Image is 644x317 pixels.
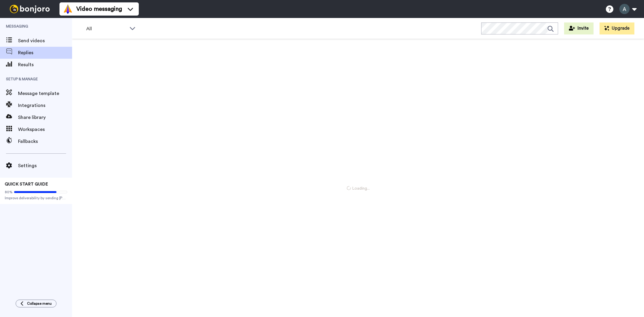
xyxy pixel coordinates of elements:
span: Workspaces [18,126,72,133]
span: Results [18,61,72,68]
span: Improve deliverability by sending [PERSON_NAME]’s from your own email [5,196,67,200]
span: Loading... [347,185,370,191]
img: bj-logo-header-white.svg [7,5,52,13]
span: Send videos [18,37,72,44]
img: vm-color.svg [63,4,73,14]
span: Collapse menu [27,301,52,306]
span: Integrations [18,102,72,109]
span: Settings [18,162,72,169]
span: Message template [18,90,72,97]
span: All [86,25,126,32]
span: QUICK START GUIDE [5,182,48,186]
span: Share library [18,114,72,121]
button: Invite [564,22,594,34]
span: Video messaging [76,5,122,13]
span: Replies [18,49,72,56]
span: Fallbacks [18,138,72,145]
button: Collapse menu [16,300,56,307]
span: 80% [5,190,13,194]
button: Upgrade [600,22,634,34]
